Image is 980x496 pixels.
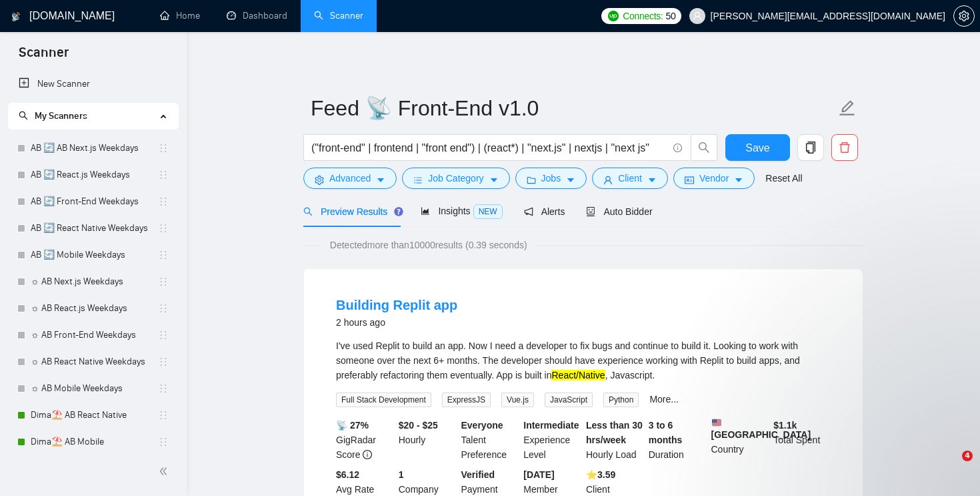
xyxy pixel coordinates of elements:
button: Save [725,134,790,161]
span: caret-down [647,175,657,185]
li: AB 🔄 React.js Weekdays [8,162,178,188]
button: copy [797,134,824,161]
span: Full Stack Development [336,393,431,407]
span: info-circle [363,450,372,459]
li: AB 🔄 AB Next.js Weekdays [8,135,178,162]
span: holder [158,250,169,260]
span: info-circle [673,144,682,152]
span: robot [586,207,595,216]
button: idcardVendorcaret-down [673,168,755,189]
img: logo [11,6,21,27]
span: user [603,175,613,185]
button: barsJob Categorycaret-down [402,168,509,189]
div: Hourly Load [583,418,646,462]
li: New Scanner [8,71,178,97]
div: Country [709,418,771,462]
span: holder [158,330,169,340]
button: setting [953,5,975,27]
span: holder [158,170,169,180]
a: ☼ AB React Native Weekdays [31,348,158,375]
span: Python [603,393,639,407]
a: setting [953,11,975,21]
a: More... [649,394,679,405]
div: Experience Level [521,418,583,462]
div: Hourly [396,418,459,462]
span: Vue.js [501,393,534,407]
li: AB 🔄 Front-End Weekdays [8,188,178,215]
li: ☼ AB Front-End Weekdays [8,322,178,348]
span: user [693,11,702,21]
b: 📡 27% [336,420,369,431]
span: Advanced [329,171,371,186]
b: Intermediate [523,420,579,431]
a: AB 🔄 React.js Weekdays [31,162,158,188]
span: holder [158,383,169,394]
span: Auto Bidder [586,206,652,217]
a: Dima⛱️ AB React Native [31,402,158,429]
span: search [691,142,717,154]
li: ☼ AB Mobile Weekdays [8,375,178,402]
input: Scanner name... [311,91,836,125]
button: delete [831,134,858,161]
li: ☼ AB Next.js Weekdays [8,268,178,295]
a: searchScanner [314,10,363,21]
b: $20 - $25 [399,420,438,431]
span: My Scanners [35,110,87,121]
span: 50 [666,9,676,23]
span: caret-down [489,175,499,185]
div: GigRadar Score [333,418,396,462]
span: holder [158,223,169,234]
span: search [303,207,313,216]
span: holder [158,276,169,287]
span: folder [527,175,536,185]
span: idcard [685,175,694,185]
span: Save [745,140,769,156]
input: Search Freelance Jobs... [311,140,667,156]
span: holder [158,303,169,314]
span: caret-down [566,175,575,185]
b: Everyone [461,420,503,431]
iframe: Intercom live chat [935,451,967,483]
span: search [19,111,28,120]
button: settingAdvancedcaret-down [303,168,397,189]
a: AB 🔄 React Native Weekdays [31,215,158,242]
span: caret-down [734,175,743,185]
a: Dima⛱️ AB Mobile [31,429,158,455]
b: Verified [461,469,495,480]
a: AB 🔄 Mobile Weekdays [31,242,158,268]
span: double-left [159,465,172,478]
span: setting [315,175,324,185]
mark: React/Native [551,370,605,381]
span: Alerts [524,206,565,217]
span: Preview Results [303,206,399,217]
span: Detected more than 10000 results (0.39 seconds) [321,238,537,252]
span: Client [618,171,642,186]
b: Less than 30 hrs/week [586,420,643,445]
span: Scanner [8,43,79,71]
div: Talent Preference [459,418,521,462]
b: 1 [399,469,404,480]
a: ☼ AB Front-End Weekdays [31,322,158,348]
span: notification [524,207,533,216]
a: AB 🔄 Front-End Weekdays [31,188,158,215]
span: Job Category [428,171,483,186]
li: AB 🔄 React Native Weekdays [8,215,178,242]
span: JavaScript [545,393,593,407]
span: caret-down [376,175,385,185]
span: 4 [962,451,973,461]
span: bars [413,175,423,185]
li: ☼ AB React Native Weekdays [8,348,178,375]
div: I've used Replit to build an app. Now I need a developer to fix bugs and continue to build it. Lo... [336,338,831,383]
span: My Scanners [19,110,87,121]
b: [GEOGRAPHIC_DATA] [711,418,811,440]
a: homeHome [160,10,200,21]
span: Jobs [541,171,561,186]
span: delete [832,142,857,154]
span: area-chart [421,206,430,216]
span: NEW [473,204,503,219]
img: 🇺🇸 [712,418,721,427]
b: ⭐️ 3.59 [586,469,615,480]
b: [DATE] [523,469,554,480]
span: holder [158,143,169,154]
a: AB 🔄 AB Next.js Weekdays [31,135,158,162]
